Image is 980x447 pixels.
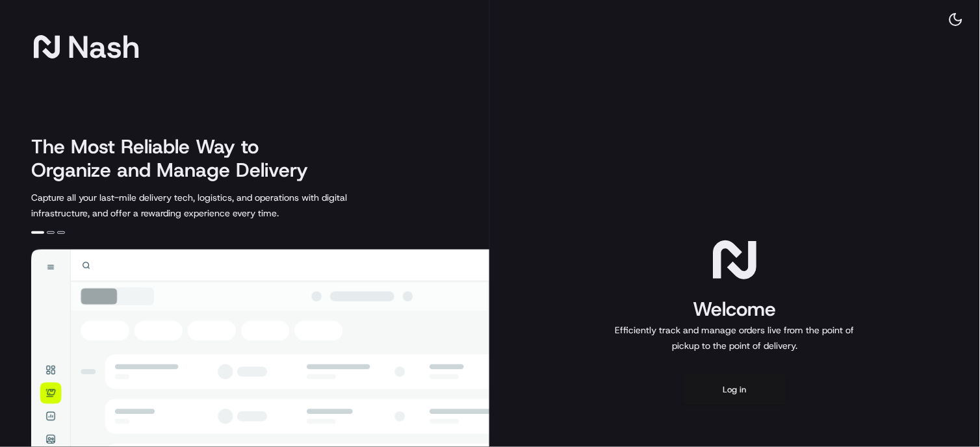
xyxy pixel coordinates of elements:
p: Efficiently track and manage orders live from the point of pickup to the point of delivery. [610,322,860,353]
p: Capture all your last-mile delivery tech, logistics, and operations with digital infrastructure, ... [31,190,406,221]
h2: The Most Reliable Way to Organize and Manage Delivery [31,135,322,182]
span: Nash [68,34,140,60]
button: Log in [683,374,787,405]
h1: Welcome [610,296,860,322]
